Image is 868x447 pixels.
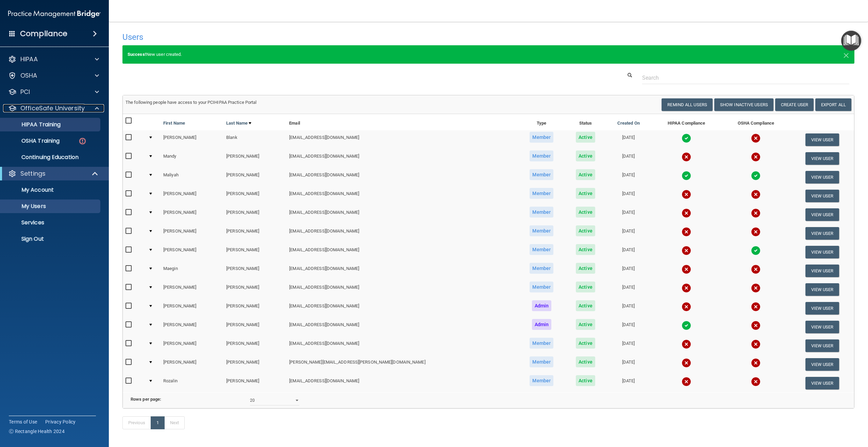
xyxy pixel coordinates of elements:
[565,114,606,130] th: Status
[751,246,761,255] img: tick.e7d51cea.svg
[576,282,595,292] span: Active
[682,339,691,349] img: cross.ca9f0e7f.svg
[286,114,518,130] th: Email
[751,377,761,386] img: cross.ca9f0e7f.svg
[805,265,839,277] button: View User
[576,263,595,274] span: Active
[805,321,839,333] button: View User
[286,205,518,224] td: [EMAIL_ADDRESS][DOMAIN_NAME]
[843,50,849,59] button: Close
[8,170,99,178] a: Settings
[751,358,761,368] img: cross.ca9f0e7f.svg
[576,300,595,311] span: Active
[606,261,651,280] td: [DATE]
[286,149,518,168] td: [EMAIL_ADDRESS][DOMAIN_NAME]
[662,98,713,111] button: Remind All Users
[576,150,595,161] span: Active
[163,119,185,127] a: First Name
[286,318,518,336] td: [EMAIL_ADDRESS][DOMAIN_NAME]
[223,374,286,392] td: [PERSON_NAME]
[161,261,223,280] td: Maegin
[530,244,553,255] span: Member
[606,336,651,355] td: [DATE]
[751,208,761,218] img: cross.ca9f0e7f.svg
[9,418,37,425] a: Terms of Use
[530,150,553,161] span: Member
[606,168,651,187] td: [DATE]
[606,299,651,318] td: [DATE]
[20,88,30,96] p: PCI
[161,130,223,149] td: [PERSON_NAME]
[576,244,595,255] span: Active
[775,98,814,111] button: Create User
[805,358,839,371] button: View User
[286,168,518,187] td: [EMAIL_ADDRESS][DOMAIN_NAME]
[286,374,518,392] td: [EMAIL_ADDRESS][DOMAIN_NAME]
[751,190,761,199] img: cross.ca9f0e7f.svg
[286,224,518,243] td: [EMAIL_ADDRESS][DOMAIN_NAME]
[122,416,151,429] a: Previous
[8,55,99,63] a: HIPAA
[751,283,761,293] img: cross.ca9f0e7f.svg
[8,7,101,21] img: PMB logo
[4,236,97,242] p: Sign Out
[576,188,595,199] span: Active
[161,280,223,299] td: [PERSON_NAME]
[805,377,839,389] button: View User
[226,119,251,127] a: Last Name
[530,338,553,349] span: Member
[682,265,691,274] img: cross.ca9f0e7f.svg
[682,190,691,199] img: cross.ca9f0e7f.svg
[805,171,839,183] button: View User
[223,224,286,243] td: [PERSON_NAME]
[164,416,185,429] a: Next
[606,130,651,149] td: [DATE]
[8,71,99,80] a: OSHA
[530,207,553,218] span: Member
[131,397,161,402] b: Rows per page:
[518,114,565,130] th: Type
[128,52,146,57] strong: Success!
[805,133,839,146] button: View User
[576,225,595,236] span: Active
[682,321,691,330] img: tick.e7d51cea.svg
[45,418,76,425] a: Privacy Policy
[223,205,286,224] td: [PERSON_NAME]
[576,207,595,218] span: Active
[161,205,223,224] td: [PERSON_NAME]
[606,318,651,336] td: [DATE]
[606,149,651,168] td: [DATE]
[151,416,165,429] a: 1
[576,338,595,349] span: Active
[805,246,839,258] button: View User
[751,171,761,180] img: tick.e7d51cea.svg
[4,187,97,193] p: My Account
[682,152,691,162] img: cross.ca9f0e7f.svg
[682,283,691,293] img: cross.ca9f0e7f.svg
[161,299,223,318] td: [PERSON_NAME]
[286,130,518,149] td: [EMAIL_ADDRESS][DOMAIN_NAME]
[286,355,518,374] td: [PERSON_NAME][EMAIL_ADDRESS][PERSON_NAME][DOMAIN_NAME]
[161,224,223,243] td: [PERSON_NAME]
[223,355,286,374] td: [PERSON_NAME]
[682,171,691,180] img: tick.e7d51cea.svg
[122,45,854,64] div: New user created.
[286,187,518,205] td: [EMAIL_ADDRESS][DOMAIN_NAME]
[841,31,861,51] button: Open Resource Center
[20,55,38,63] p: HIPAA
[161,243,223,261] td: [PERSON_NAME]
[161,187,223,205] td: [PERSON_NAME]
[530,225,553,236] span: Member
[223,130,286,149] td: Blank
[530,282,553,292] span: Member
[223,149,286,168] td: [PERSON_NAME]
[530,132,553,143] span: Member
[532,300,552,311] span: Admin
[286,261,518,280] td: [EMAIL_ADDRESS][DOMAIN_NAME]
[4,121,61,128] p: HIPAA Training
[20,29,67,38] h4: Compliance
[751,227,761,237] img: cross.ca9f0e7f.svg
[751,133,761,143] img: cross.ca9f0e7f.svg
[815,98,851,111] a: Export All
[286,280,518,299] td: [EMAIL_ADDRESS][DOMAIN_NAME]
